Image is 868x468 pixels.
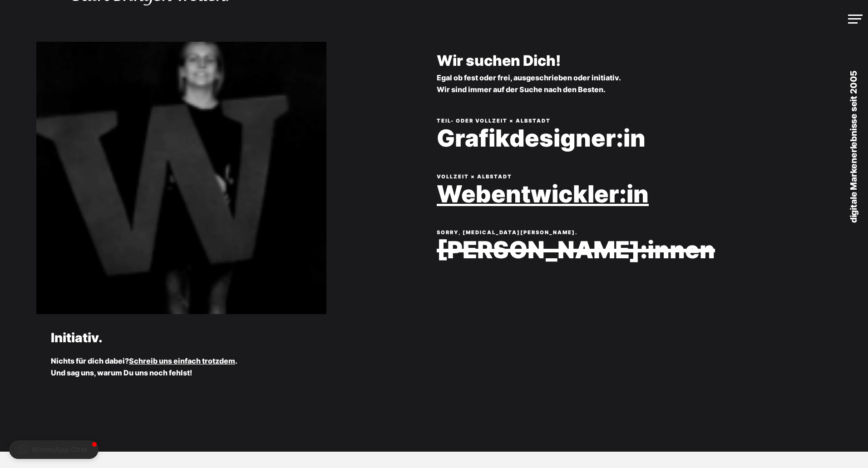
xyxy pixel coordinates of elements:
a: Grafikdesigner:in [437,125,845,151]
p: Egal ob fest oder frei, ausgeschrieben oder initiativ. Wir sind immer auf der Suche nach den Besten. [437,72,845,95]
p: Teil- oder Vollzeit × Albstadt [437,117,845,125]
a: Webentwickler:in [437,181,845,207]
p: SORRY, [MEDICAL_DATA][PERSON_NAME]. [437,229,845,237]
p: Nichts für dich dabei? . Und sag uns, warum Du uns noch fehlst! [51,355,390,379]
h2: Wir suchen Dich! [437,53,845,69]
p: Vollzeit × Albstadt [437,173,845,181]
h2: Initiativ. [51,331,390,345]
a: Schreib uns einfach trotzdem [129,356,235,365]
button: WhatsApp Chat [9,440,99,459]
